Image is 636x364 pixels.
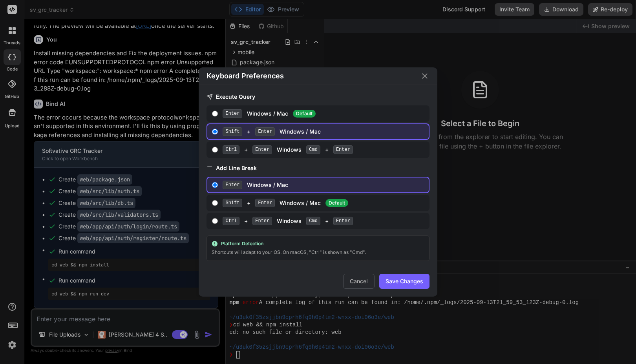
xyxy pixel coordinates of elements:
[223,199,425,207] div: + Windows / Mac
[255,127,275,136] span: Enter
[306,217,320,225] span: Cmd
[252,217,272,225] span: Enter
[212,218,218,224] input: Ctrl+Enter Windows Cmd+Enter
[223,145,239,154] span: Ctrl
[420,71,429,81] button: Close
[212,110,218,117] input: EnterWindows / Mac Default
[207,93,429,101] h3: Execute Query
[306,145,320,154] span: Cmd
[343,274,375,289] button: Cancel
[223,217,239,225] span: Ctrl
[212,182,218,188] input: EnterWindows / Mac
[223,109,425,118] div: Windows / Mac
[255,199,275,207] span: Enter
[212,129,218,135] input: Shift+EnterWindows / Mac
[212,248,424,256] div: Shortcuts will adapt to your OS. On macOS, "Ctrl" is shown as "Cmd".
[207,164,429,172] h3: Add Line Break
[379,274,429,289] button: Save Changes
[223,181,425,189] div: Windows / Mac
[212,200,218,206] input: Shift+EnterWindows / MacDefault
[223,199,242,207] span: Shift
[325,199,348,207] span: Default
[223,127,425,136] div: + Windows / Mac
[252,145,272,154] span: Enter
[212,241,424,247] div: Platform Detection
[293,110,316,118] span: Default
[223,217,425,225] div: + Windows +
[223,127,242,136] span: Shift
[212,147,218,153] input: Ctrl+Enter Windows Cmd+Enter
[333,217,353,225] span: Enter
[223,181,242,189] span: Enter
[223,145,425,154] div: + Windows +
[207,71,284,81] h2: Keyboard Preferences
[333,145,353,154] span: Enter
[223,109,242,118] span: Enter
